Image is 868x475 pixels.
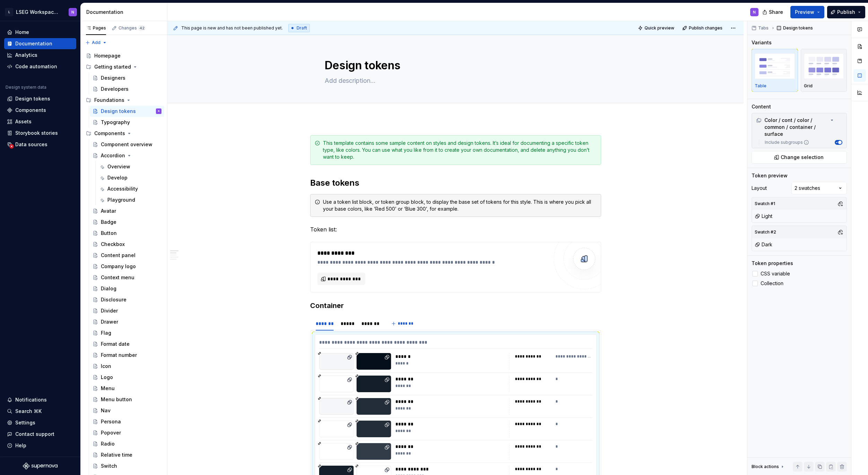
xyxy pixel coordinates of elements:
div: N [158,108,159,115]
div: Contact support [15,431,54,438]
div: Overview [107,163,130,170]
button: Add [83,38,109,47]
div: Assets [15,118,32,125]
div: Documentation [86,9,164,16]
div: Persona [101,418,121,425]
div: Develop [107,174,128,181]
a: Data sources [4,139,76,150]
a: Context menu [90,272,164,283]
a: Home [4,27,76,38]
span: Change selection [781,154,824,161]
span: 42 [138,25,146,31]
span: CSS variable [761,271,790,276]
div: L [5,8,13,16]
div: LSEG Workspace Design System [16,9,60,16]
div: Checkbox [101,241,125,248]
div: Dark [755,241,772,248]
div: Drawer [101,318,118,325]
div: Block actions [752,462,785,472]
div: Data sources [15,141,47,148]
div: Format number [101,352,137,359]
a: Overview [96,161,164,172]
div: Notifications [15,396,47,403]
div: Layout [752,185,767,192]
div: Help [15,442,26,449]
span: Publish changes [689,25,722,31]
button: Quick preview [636,23,677,33]
div: N [71,9,74,15]
div: Design system data [6,85,46,90]
textarea: Design tokens [323,57,585,74]
p: Token list: [310,225,601,234]
div: Button [101,230,117,237]
button: LLSEG Workspace Design SystemN [1,5,79,19]
a: Format number [90,350,164,361]
div: Accordion [101,152,125,159]
a: Playground [96,194,164,205]
div: Typography [101,119,130,126]
div: Relative time [101,451,132,458]
a: Company logo [90,261,164,272]
span: Collection [761,281,783,286]
button: Contact support [4,429,76,440]
a: Documentation [4,38,76,49]
a: Menu [90,383,164,394]
a: Persona [90,416,164,427]
div: N [753,9,756,15]
svg: Supernova Logo [23,463,58,469]
span: This page is new and has not been published yet. [181,25,283,31]
div: Token properties [752,260,793,267]
label: Include subgroups [762,140,809,145]
div: Flag [101,329,111,336]
a: Developers [90,83,164,95]
a: Relative time [90,449,164,460]
a: Accessibility [96,183,164,194]
div: Analytics [15,52,37,59]
div: Design tokens [15,95,50,102]
a: Popover [90,427,164,438]
img: placeholder [755,53,795,79]
div: Company logo [101,263,136,270]
a: Flag [90,327,164,338]
a: Dialog [90,283,164,294]
a: Settings [4,417,76,428]
div: Home [15,29,29,36]
div: This template contains some sample content on styles and design tokens. It’s ideal for documentin... [323,140,597,160]
div: Divider [101,307,118,314]
a: Menu button [90,394,164,405]
button: Help [4,440,76,451]
div: Context menu [101,274,134,281]
div: Format date [101,341,130,348]
a: Icon [90,361,164,372]
button: Share [759,6,788,18]
div: Changes [119,25,146,31]
a: Develop [96,172,164,183]
button: Search ⌘K [4,406,76,417]
span: Publish [837,9,855,16]
div: Switch [101,463,117,469]
a: Disclosure [90,294,164,305]
div: Swatch #2 [753,227,778,237]
div: Content [752,103,771,110]
div: Pages [86,25,106,31]
button: Notifications [4,394,76,405]
span: Draft [297,25,307,31]
div: Nav [101,407,111,414]
div: Getting started [94,63,131,70]
div: Settings [15,419,35,426]
div: Light [755,213,772,220]
div: Logo [101,374,113,381]
div: Variants [752,39,772,46]
a: Divider [90,305,164,316]
div: Components [15,107,46,114]
div: Components [83,128,164,139]
a: Homepage [83,50,164,61]
div: Content panel [101,252,135,259]
button: Change selection [752,151,847,164]
div: Design tokens [101,108,136,115]
a: Avatar [90,205,164,217]
div: Badge [101,219,116,226]
button: Publish [827,6,865,18]
a: Logo [90,372,164,383]
p: Table [755,83,766,89]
